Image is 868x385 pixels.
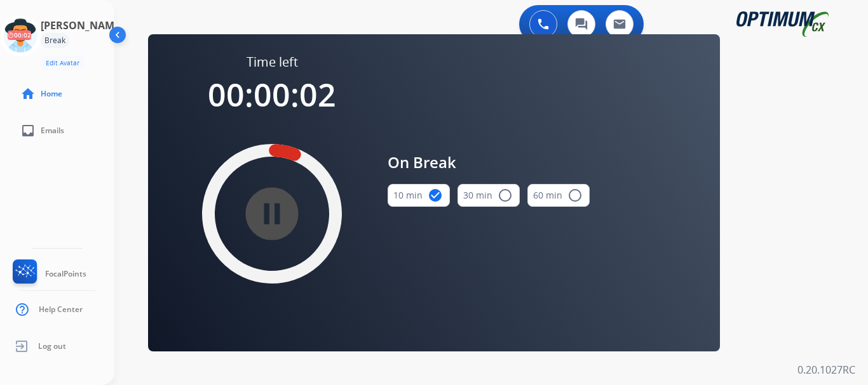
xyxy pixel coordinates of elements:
span: FocalPoints [45,269,86,279]
mat-icon: radio_button_unchecked [498,188,513,203]
h3: [PERSON_NAME] [41,18,123,33]
span: Emails [41,126,64,136]
span: 00:00:02 [208,73,336,116]
p: 0.20.1027RC [797,362,855,377]
span: Time left [247,53,298,71]
mat-icon: check_circle [428,188,443,203]
span: Help Center [39,304,83,315]
button: 60 min [527,184,590,207]
span: Home [41,89,62,99]
mat-icon: inbox [20,123,36,138]
mat-icon: home [20,86,36,101]
a: FocalPoints [10,259,86,289]
mat-icon: pause_circle_filled [264,206,280,221]
div: Break [41,33,69,48]
button: Edit Avatar [41,56,85,70]
span: Log out [38,341,66,351]
span: On Break [388,151,590,174]
button: 10 min [388,184,450,207]
button: 30 min [458,184,520,207]
mat-icon: radio_button_unchecked [567,188,583,203]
